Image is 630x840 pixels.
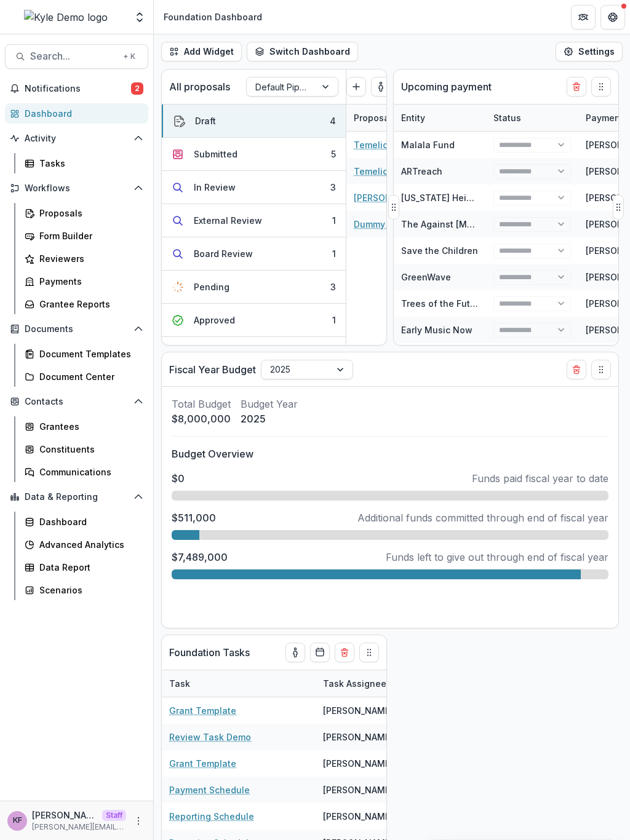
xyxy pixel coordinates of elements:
div: Entity [394,105,486,131]
div: Grantees [39,420,138,433]
a: Temelio Non Profit - 2025 - Temelio General [PERSON_NAME] [354,165,493,178]
div: Foundation Dashboard [164,10,262,23]
div: Tasks [39,157,138,170]
a: Communications [20,462,148,482]
div: Advanced Analytics [39,538,138,551]
a: Data Report [20,557,148,577]
button: In Review3 [162,171,346,204]
a: The Against [MEDICAL_DATA] Foundation [401,219,576,229]
button: Open Contacts [5,392,148,411]
div: Task Assignee [316,670,408,697]
div: 4 [330,114,336,127]
a: Proposals [20,203,148,223]
p: $0 [172,471,185,486]
p: [PERSON_NAME][EMAIL_ADDRESS][DOMAIN_NAME] [32,822,126,833]
p: Fiscal Year Budget [169,362,256,377]
a: Dashboard [5,103,148,124]
button: toggle-assigned-to-me [285,643,305,662]
a: Save the Children [401,245,478,256]
button: Notifications2 [5,79,148,98]
button: Create Proposal [346,77,366,97]
button: Drag [359,643,379,662]
div: Approved [194,314,235,327]
p: Budget Year [241,397,298,411]
button: Delete card [567,77,586,97]
div: Task [162,677,197,690]
span: Documents [25,324,129,335]
a: Temelio Non Profit - 2025 - Temelio General [PERSON_NAME] [354,138,493,151]
a: [US_STATE] Heights Community Choir [401,192,561,203]
p: 2025 [241,411,298,426]
span: Data & Reporting [25,492,129,502]
div: Status [486,105,578,131]
span: Notifications [25,84,131,94]
div: Communications [39,466,138,478]
div: Task [162,670,316,697]
div: + K [121,50,138,63]
button: Drag [613,195,624,220]
button: Delete card [567,360,586,379]
p: $511,000 [172,510,216,525]
button: Switch Dashboard [247,42,358,61]
a: [PERSON_NAME] Non Profit - 2024 - Temelio General [PERSON_NAME] [354,191,493,204]
div: 3 [330,181,336,194]
button: External Review1 [162,204,346,237]
div: Board Review [194,247,253,260]
div: 1 [332,247,336,260]
a: Constituents [20,439,148,459]
div: Proposals [39,207,138,220]
div: Kyle Ford [13,817,22,825]
div: 3 [330,280,336,293]
a: Trees of the Future [401,298,484,309]
p: Funds paid fiscal year to date [472,471,608,486]
button: Board Review1 [162,237,346,271]
button: Drag [591,77,611,97]
div: Proposal Title [346,105,500,131]
div: In Review [194,181,236,194]
div: Status [486,111,528,124]
a: Review Task Demo [169,731,251,743]
div: Constituents [39,443,138,456]
button: Open Activity [5,129,148,148]
span: Search... [30,50,116,62]
button: Open entity switcher [131,5,148,30]
a: Document Templates [20,344,148,364]
a: ARTreach [401,166,442,176]
p: Foundation Tasks [169,645,250,660]
img: Kyle Demo logo [24,10,108,25]
button: Pending3 [162,271,346,304]
a: Grantees [20,416,148,437]
div: [PERSON_NAME] <[PERSON_NAME][EMAIL_ADDRESS][DOMAIN_NAME]> [323,731,401,743]
p: Budget Overview [172,446,608,461]
button: Open Documents [5,319,148,339]
button: Draft4 [162,105,346,138]
div: Reviewers [39,252,138,265]
a: Malala Fund [401,140,455,150]
p: $7,489,000 [172,550,228,565]
a: Document Center [20,367,148,387]
div: Data Report [39,561,138,574]
button: Approved1 [162,304,346,337]
a: Grant Template [169,704,236,717]
p: Staff [102,810,126,821]
div: Task Assignee [316,677,394,690]
button: toggle-assigned-to-me [371,77,391,97]
p: Upcoming payment [401,79,492,94]
button: Submitted5 [162,138,346,171]
a: GreenWave [401,272,451,282]
button: Open Data & Reporting [5,487,148,507]
div: Document Templates [39,347,138,360]
button: Calendar [310,643,330,662]
div: 1 [332,214,336,227]
div: Proposal Title [346,111,421,124]
span: Activity [25,133,129,144]
a: Early Music Now [401,325,472,335]
a: Dummy Non Profit - 2024 - Temelio General [PERSON_NAME] [354,218,493,231]
a: Grant Template [169,757,236,770]
button: Delete card [335,643,354,662]
div: [PERSON_NAME] <[PERSON_NAME][EMAIL_ADDRESS][DOMAIN_NAME]> [323,757,401,770]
